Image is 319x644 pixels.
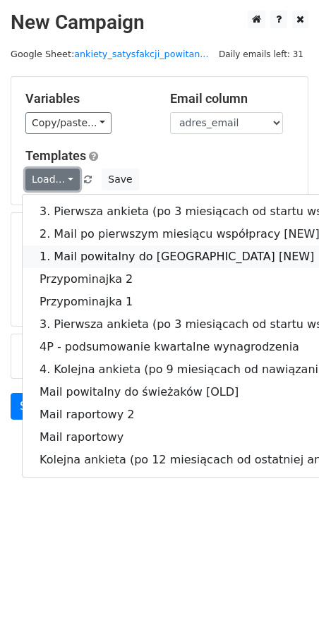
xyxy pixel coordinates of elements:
[25,91,149,107] h5: Variables
[214,47,308,62] span: Daily emails left: 31
[248,576,319,644] iframe: Chat Widget
[102,169,138,190] button: Save
[11,49,208,59] small: Google Sheet:
[74,49,208,59] a: ankiety_satysfakcji_powitan...
[25,169,80,190] a: Load...
[25,148,86,163] a: Templates
[25,112,112,134] a: Copy/paste...
[248,576,319,644] div: Widżet czatu
[11,393,57,420] a: Send
[214,49,308,59] a: Daily emails left: 31
[11,11,308,35] h2: New Campaign
[170,91,294,107] h5: Email column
